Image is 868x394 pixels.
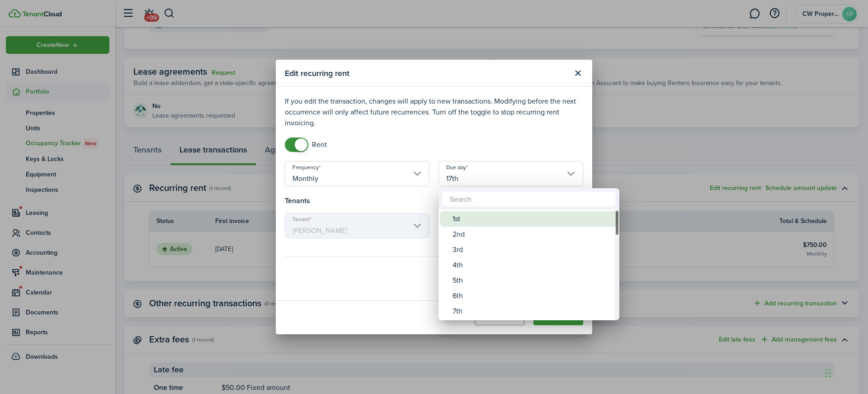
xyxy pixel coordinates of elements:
div: 1st [453,211,613,227]
div: 3rd [453,242,613,257]
input: Search [442,192,616,206]
div: 7th [453,304,613,319]
mbsc-wheel: Due day [439,210,619,320]
div: 4th [453,257,613,273]
div: 2nd [453,227,613,242]
div: 5th [453,273,613,288]
div: 6th [453,288,613,304]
